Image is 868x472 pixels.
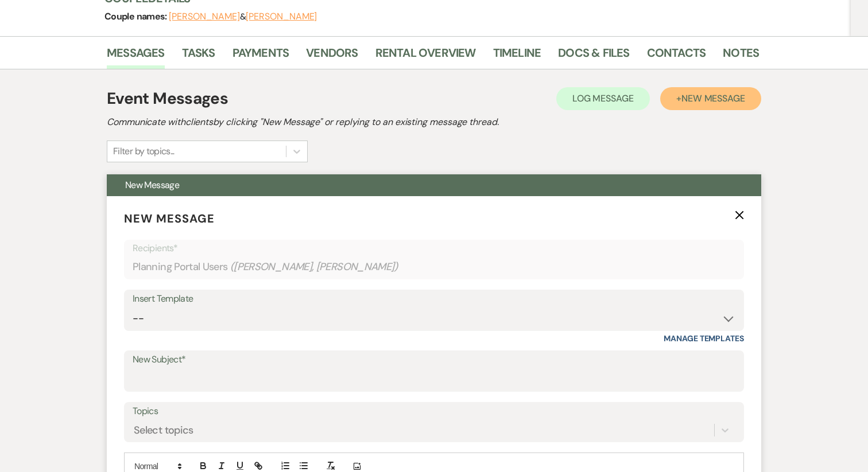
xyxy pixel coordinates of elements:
[133,352,735,368] label: New Subject*
[104,10,169,22] span: Couple names:
[182,44,215,69] a: Tasks
[493,44,541,69] a: Timeline
[647,44,706,69] a: Contacts
[723,44,759,69] a: Notes
[107,44,165,69] a: Messages
[134,423,193,438] div: Select topics
[124,211,215,226] span: New Message
[246,12,317,21] button: [PERSON_NAME]
[133,403,735,420] label: Topics
[556,87,650,110] button: Log Message
[113,145,175,158] div: Filter by topics...
[230,259,399,275] span: ( [PERSON_NAME], [PERSON_NAME] )
[107,87,228,111] h1: Event Messages
[375,44,476,69] a: Rental Overview
[169,12,240,21] button: [PERSON_NAME]
[169,11,317,22] span: &
[133,241,735,256] p: Recipients*
[664,333,744,344] a: Manage Templates
[681,92,745,104] span: New Message
[232,44,289,69] a: Payments
[133,291,735,307] div: Insert Template
[125,179,179,191] span: New Message
[660,87,761,110] button: +New Message
[572,92,634,104] span: Log Message
[306,44,358,69] a: Vendors
[558,44,629,69] a: Docs & Files
[133,256,735,278] div: Planning Portal Users
[107,115,761,129] h2: Communicate with clients by clicking "New Message" or replying to an existing message thread.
